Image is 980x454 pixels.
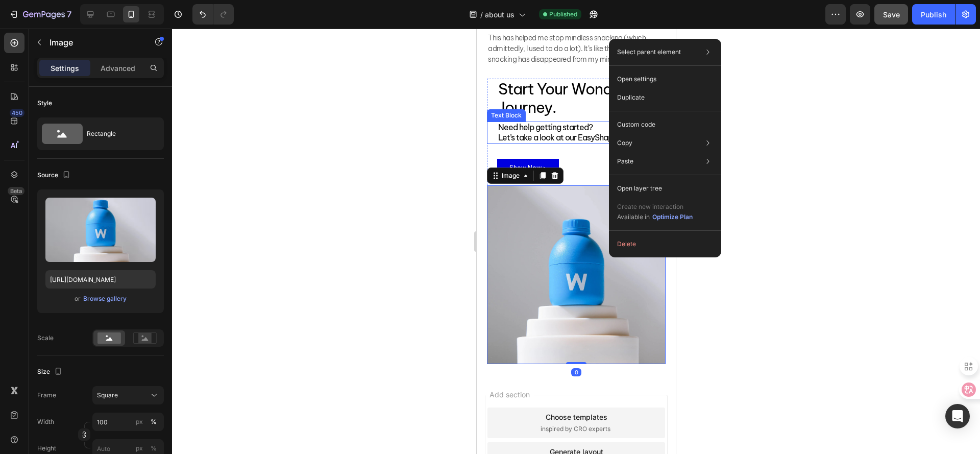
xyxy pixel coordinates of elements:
[151,444,157,453] div: %
[92,413,164,431] input: px%
[192,4,234,25] div: Undo/Redo
[8,187,24,195] div: Beta
[67,8,71,20] p: 7
[617,93,645,102] p: Duplicate
[652,212,693,222] div: Optimize Plan
[37,99,52,108] div: Style
[101,63,135,74] p: Advanced
[4,4,76,25] button: 7
[617,202,693,212] p: Create new interaction
[480,9,483,20] span: /
[97,391,118,400] span: Square
[148,416,160,428] button: px
[617,213,650,221] span: Available in
[485,9,514,20] span: about us
[133,416,145,428] button: %
[37,333,54,343] div: Scale
[921,9,946,20] div: Publish
[477,29,676,454] iframe: Design area
[617,120,655,129] p: Custom code
[883,10,900,19] span: Save
[87,122,149,146] div: Rectangle
[45,198,156,262] img: preview-image
[37,365,64,379] div: Size
[136,444,143,453] div: px
[549,10,577,19] span: Published
[92,386,164,404] button: Square
[83,294,127,304] button: Browse gallery
[37,391,56,400] label: Frame
[945,404,970,428] div: Open Intercom Messenger
[51,63,79,74] p: Settings
[613,235,717,253] button: Delete
[617,157,633,166] p: Paste
[912,4,955,25] button: Publish
[652,212,693,222] button: Optimize Plan
[617,47,681,57] p: Select parent element
[874,4,908,25] button: Save
[75,293,81,305] span: or
[45,270,156,289] input: https://example.com/image.jpg
[617,138,632,148] p: Copy
[136,417,143,426] div: px
[151,417,157,426] div: %
[37,169,72,182] div: Source
[83,294,127,303] div: Browse gallery
[10,109,24,117] div: 450
[37,444,56,453] label: Height
[37,417,54,426] label: Width
[50,36,136,49] p: Image
[617,75,656,84] p: Open settings
[73,418,127,428] div: Generate layout
[617,184,662,193] p: Open layer tree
